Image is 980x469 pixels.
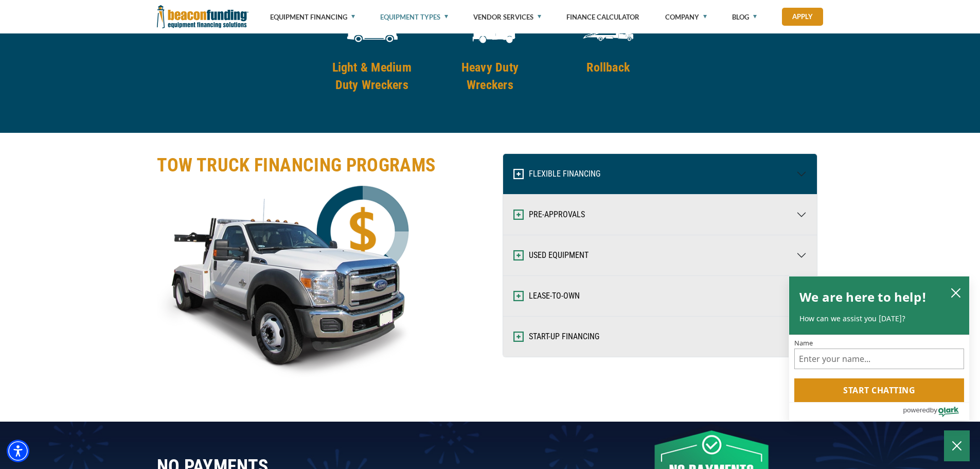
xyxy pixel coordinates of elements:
h2: We are here to help! [799,287,926,307]
label: Name [794,340,964,346]
h4: Heavy Duty Wreckers [438,59,543,94]
img: Tow Truck [157,185,414,391]
p: How can we assist you [DATE]? [799,314,959,324]
img: Expand and Collapse Icon [513,169,524,179]
input: Name [794,349,964,369]
div: Accessibility Menu [7,440,29,462]
div: olark chatbox [789,276,970,421]
a: Apply [782,8,823,26]
button: USED EQUIPMENT [503,235,817,275]
button: Close Chatbox [944,430,970,461]
button: Start chatting [794,378,964,402]
button: FLEXIBLE FINANCING [503,154,817,194]
a: Powered by Olark - open in a new tab [903,403,969,420]
span: powered [903,404,930,416]
span: by [930,404,937,416]
button: PRE-APPROVALS [503,195,817,235]
h2: TOW TRUCK FINANCING PROGRAMS [157,153,484,177]
img: Expand and Collapse Icon [513,332,524,342]
img: Expand and Collapse Icon [513,210,524,220]
button: close chatbox [948,285,964,300]
button: START-UP FINANCING [503,317,817,357]
button: LEASE-TO-OWN [503,276,817,316]
img: Expand and Collapse Icon [513,291,524,301]
h4: Rollback [556,59,661,76]
img: Expand and Collapse Icon [513,250,524,260]
h4: Light & Medium Duty Wreckers [319,59,424,94]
